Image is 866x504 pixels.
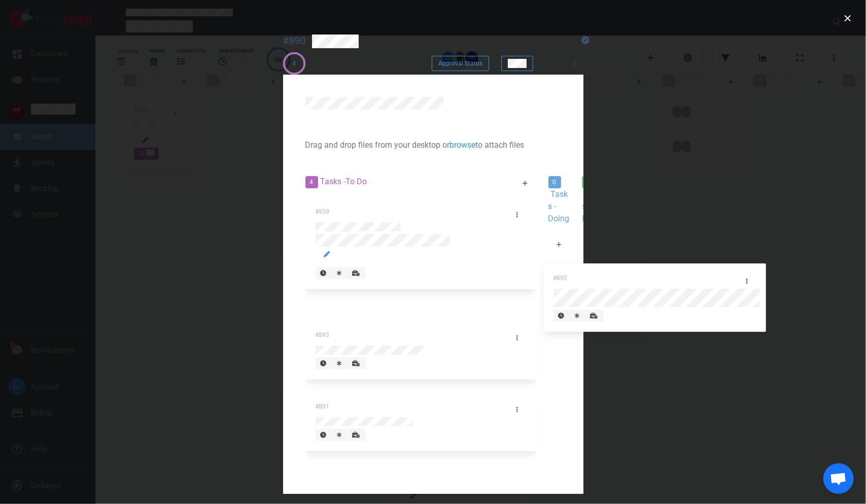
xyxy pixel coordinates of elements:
span: #939 [316,208,330,215]
div: 4 [292,58,296,68]
a: browse [450,140,476,150]
span: Drag and drop files from your desktop or [305,140,450,150]
span: #891 [316,403,330,410]
span: Tasks - Done [582,189,602,223]
div: Open de chat [823,463,854,494]
span: to attach files [476,140,525,150]
span: #893 [316,331,330,339]
span: 0 [548,176,561,188]
span: Tasks - Doing [548,189,570,223]
button: close [840,10,856,26]
span: 4 [305,176,318,188]
button: Approval Status [432,56,489,71]
div: #890 [283,35,306,47]
span: 0 [582,176,595,188]
span: Tasks - To Do [321,177,367,186]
